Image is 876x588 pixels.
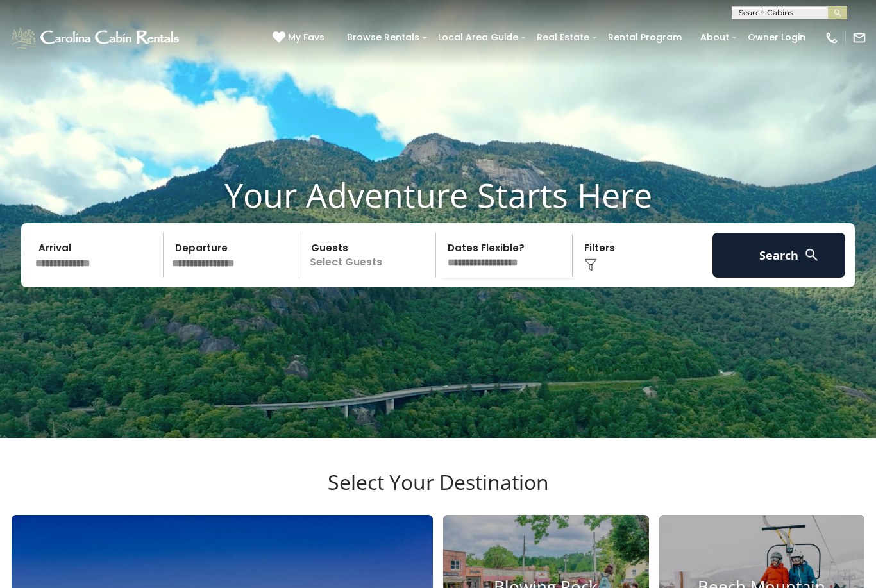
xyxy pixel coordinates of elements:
span: My Favs [288,31,324,44]
a: Browse Rentals [341,28,426,47]
h3: Select Your Destination [10,470,866,515]
p: Select Guests [303,233,435,278]
a: About [694,28,736,47]
img: mail-regular-white.png [852,31,866,45]
h1: Your Adventure Starts Here [10,175,866,215]
a: Rental Program [602,28,688,47]
a: Owner Login [741,28,812,47]
img: search-regular-white.png [804,247,820,263]
a: Local Area Guide [432,28,525,47]
img: White-1-1-2.png [10,25,183,51]
a: Real Estate [530,28,596,47]
img: phone-regular-white.png [825,31,839,45]
button: Search [712,233,845,278]
a: My Favs [273,31,328,45]
img: filter--v1.png [584,258,597,271]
